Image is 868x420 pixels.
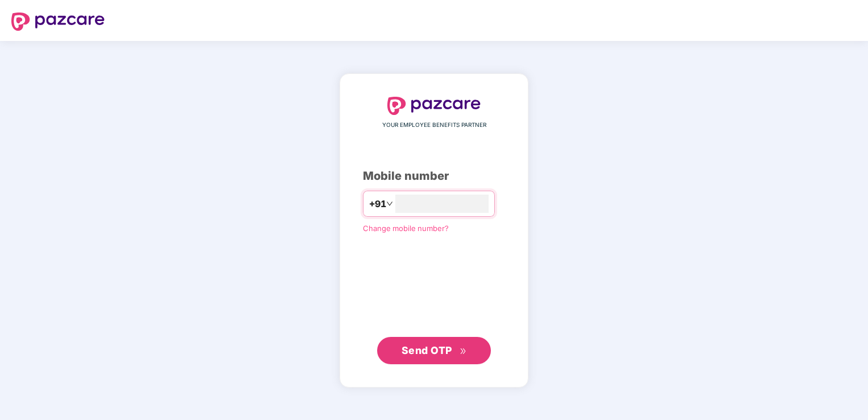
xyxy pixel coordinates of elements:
[369,197,386,211] span: +91
[377,337,491,364] button: Send OTPdouble-right
[387,97,481,115] img: logo
[363,167,505,185] div: Mobile number
[402,344,452,356] span: Send OTP
[386,200,393,207] span: down
[382,121,486,130] span: YOUR EMPLOYEE BENEFITS PARTNER
[11,13,105,31] img: logo
[460,348,467,355] span: double-right
[363,224,449,233] a: Change mobile number?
